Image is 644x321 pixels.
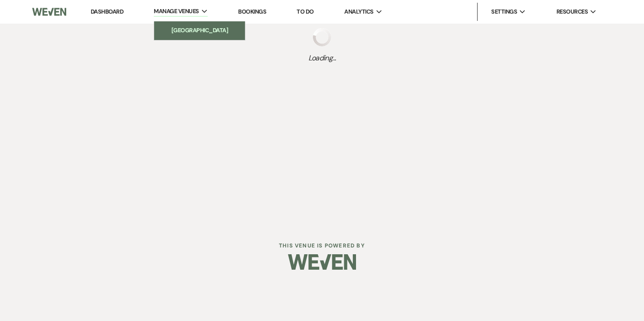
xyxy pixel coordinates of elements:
a: Bookings [238,8,266,15]
span: Settings [491,7,517,16]
img: Weven Logo [288,246,356,278]
a: Dashboard [91,8,123,15]
span: Analytics [344,7,373,16]
span: Loading... [308,53,336,64]
a: [GEOGRAPHIC_DATA] [154,21,245,40]
a: To Do [297,8,313,15]
span: Manage Venues [154,7,199,16]
span: Resources [556,7,588,16]
li: [GEOGRAPHIC_DATA] [159,26,240,35]
img: loading spinner [313,28,331,46]
img: Weven Logo [32,2,66,21]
